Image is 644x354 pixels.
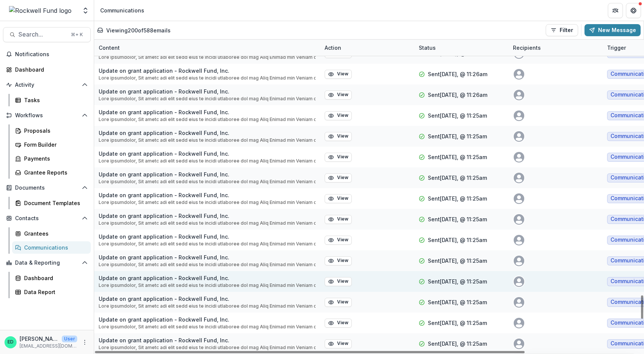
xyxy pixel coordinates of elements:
p: Sent [DATE], @ 11:25am [428,236,487,244]
a: Payments [12,152,91,165]
p: Sent [DATE], @ 11:26am [428,70,487,78]
p: Update on grant application - Rockwell Fund, Inc. [99,233,316,241]
div: Tasks [24,96,85,104]
div: Action [320,40,414,56]
button: Partners [608,3,623,18]
a: Dashboard [3,63,91,76]
a: Tasks [12,94,91,106]
button: View [325,194,352,203]
a: Form Builder [12,138,91,151]
button: Open Activity [3,79,91,91]
p: Update on grant application - Rockwell Fund, Inc. [99,108,316,116]
button: View [325,173,352,182]
button: Open entity switcher [80,3,91,18]
p: Sent [DATE], @ 11:25am [428,298,487,306]
button: Open Data & Reporting [3,257,91,269]
div: Status [414,44,440,52]
a: Document Templates [12,197,91,209]
span: Documents [15,185,79,191]
span: Workflows [15,112,79,119]
p: Lore ipsumdolor, Sit ametc adi elit sedd eius te incidi utlaboree dol mag Aliq Enimad min Veniam ... [99,75,316,81]
div: Communications [100,6,144,14]
button: View [325,90,352,100]
div: Dashboard [15,66,85,74]
svg: avatar [514,256,524,266]
svg: avatar [514,173,524,183]
p: Sent [DATE], @ 11:25am [428,132,487,140]
button: View [325,339,352,348]
p: Sent [DATE], @ 11:25am [428,153,487,161]
div: Form Builder [24,141,85,149]
p: Lore ipsumdolor, Sit ametc adi elit sedd eius te incidi utlaboree dol mag Aliq Enimad min Veniam ... [99,282,316,289]
p: Lore ipsumdolor, Sit ametc adi elit sedd eius te incidi utlaboree dol mag Aliq Enimad min Veniam ... [99,116,316,123]
span: Data & Reporting [15,260,79,266]
p: Update on grant application - Rockwell Fund, Inc. [99,295,316,303]
p: Lore ipsumdolor, Sit ametc adi elit sedd eius te incidi utlaboree dol mag Aliq Enimad min Veniam ... [99,344,316,351]
div: Content [94,40,320,56]
svg: avatar [514,214,524,225]
button: View [325,132,352,141]
svg: avatar [514,297,524,308]
button: Open Documents [3,182,91,194]
div: ⌘ + K [69,31,84,39]
nav: breadcrumb [97,5,147,16]
p: Update on grant application - Rockwell Fund, Inc. [99,67,316,75]
button: Notifications [3,48,91,60]
span: Notifications [15,51,88,58]
div: Dashboard [24,274,85,282]
p: Sent [DATE], @ 11:26am [428,91,487,99]
button: Open Contacts [3,212,91,224]
p: Sent [DATE], @ 11:25am [428,257,487,265]
div: Communications [24,244,85,251]
p: Update on grant application - Rockwell Fund, Inc. [99,150,316,158]
p: [EMAIL_ADDRESS][DOMAIN_NAME] [20,343,77,349]
button: New Message [584,24,641,36]
svg: avatar [514,110,524,121]
p: Lore ipsumdolor, Sit ametc adi elit sedd eius te incidi utlaboree dol mag Aliq Enimad min Veniam ... [99,261,316,268]
div: Trigger [603,44,630,52]
svg: avatar [514,276,524,287]
button: View [325,256,352,265]
div: Grantees [24,230,85,238]
p: Sent [DATE], @ 11:25am [428,195,487,202]
svg: avatar [514,152,524,162]
a: Grantees [12,227,91,240]
div: Recipients [508,40,603,56]
svg: avatar [514,90,524,100]
p: Lore ipsumdolor, Sit ametc adi elit sedd eius te incidi utlaboree dol mag Aliq Enimad min Veniam ... [99,323,316,330]
button: View [325,70,352,79]
p: Lore ipsumdolor, Sit ametc adi elit sedd eius te incidi utlaboree dol mag Aliq Enimad min Veniam ... [99,95,316,102]
svg: avatar [514,339,524,349]
div: Data Report [24,288,85,296]
button: View [325,277,352,286]
button: View [325,236,352,245]
img: Rockwell Fund logo [9,6,72,15]
a: Proposals [12,124,91,137]
p: Lore ipsumdolor, Sit ametc adi elit sedd eius te incidi utlaboree dol mag Aliq Enimad min Veniam ... [99,220,316,227]
p: User [62,336,77,342]
a: Data Report [12,286,91,298]
button: Get Help [626,3,641,18]
button: View [325,215,352,224]
p: Update on grant application - Rockwell Fund, Inc. [99,191,316,199]
p: Lore ipsumdolor, Sit ametc adi elit sedd eius te incidi utlaboree dol mag Aliq Enimad min Veniam ... [99,54,316,61]
a: Communications [12,241,91,254]
p: Update on grant application - Rockwell Fund, Inc. [99,336,316,344]
button: Open Workflows [3,109,91,121]
p: Sent [DATE], @ 11:25am [428,277,487,285]
button: View [325,298,352,307]
p: Lore ipsumdolor, Sit ametc adi elit sedd eius te incidi utlaboree dol mag Aliq Enimad min Veniam ... [99,199,316,206]
svg: avatar [514,131,524,142]
p: Sent [DATE], @ 11:25am [428,215,487,223]
p: Update on grant application - Rockwell Fund, Inc. [99,253,316,261]
svg: avatar [514,318,524,328]
div: Grantee Reports [24,169,85,176]
button: More [80,338,89,347]
p: Lore ipsumdolor, Sit ametc adi elit sedd eius te incidi utlaboree dol mag Aliq Enimad min Veniam ... [99,303,316,310]
button: View [325,111,352,120]
p: Lore ipsumdolor, Sit ametc adi elit sedd eius te incidi utlaboree dol mag Aliq Enimad min Veniam ... [99,178,316,185]
span: Activity [15,82,79,88]
p: Update on grant application - Rockwell Fund, Inc. [99,274,316,282]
